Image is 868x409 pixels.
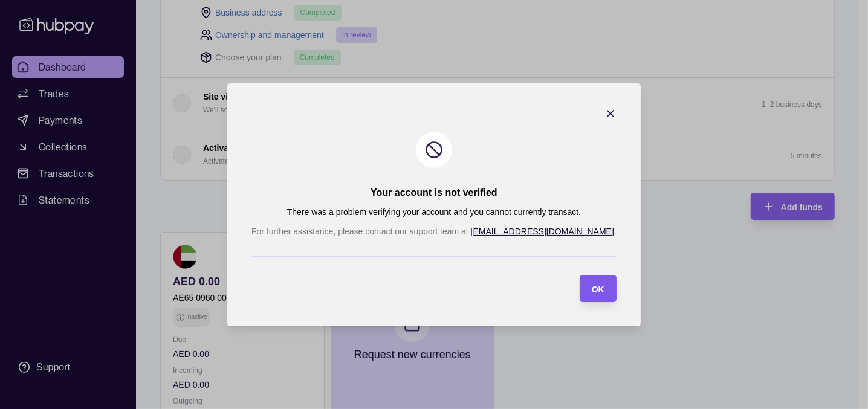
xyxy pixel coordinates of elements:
[592,284,604,294] span: OK
[471,227,614,236] a: [EMAIL_ADDRESS][DOMAIN_NAME]
[371,186,497,199] h2: Your account is not verified
[580,275,617,302] button: OK
[287,205,581,219] p: There was a problem verifying your account and you cannot currently transact.
[251,225,617,238] p: For further assistance, please contact our support team at .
